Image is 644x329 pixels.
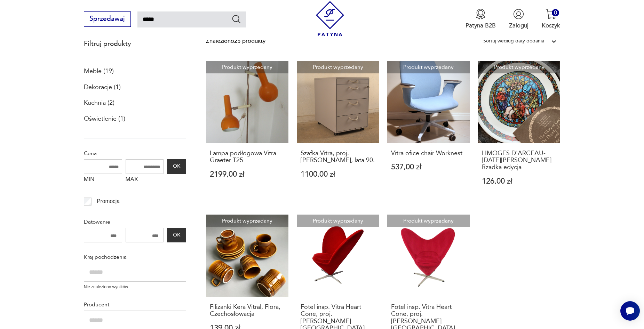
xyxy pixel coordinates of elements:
label: MIN [84,174,122,187]
button: OK [167,159,186,174]
h3: Szafka Vitra, proj. [PERSON_NAME], lata 90. [301,150,375,164]
a: Meble (19) [84,65,114,77]
button: Patyna B2B [466,9,496,30]
p: 1100,00 zł [301,171,375,178]
a: Ikona medaluPatyna B2B [466,9,496,30]
a: Produkt wyprzedanyVitra ofice chair WorknestVitra ofice chair Worknest537,00 zł [387,61,470,201]
a: Oświetlenie (1) [84,113,125,125]
h3: LIMOGES D'ARCEAU- [DATE][PERSON_NAME] Rzadka edycja [482,150,557,171]
p: Koszyk [542,22,560,30]
button: 0Koszyk [542,9,560,30]
a: Dekoracje (1) [84,81,121,93]
p: Cena [84,149,186,158]
a: Produkt wyprzedanyLampa podłogowa Vitra Graeter T25Lampa podłogowa Vitra Graeter T252199,00 zł [206,61,288,201]
div: Sortuj według daty dodania [483,37,544,46]
p: 126,00 zł [482,178,557,185]
a: Sprzedawaj [84,17,131,22]
a: Produkt wyprzedanySzafka Vitra, proj. Antonio Citterio, lata 90.Szafka Vitra, proj. [PERSON_NAME]... [297,61,379,201]
p: Nie znaleziono wyników [84,284,186,290]
h3: Filiżanki Kera Vitral, Flora, Czechosłowacja [210,304,285,318]
p: Datowanie [84,217,186,226]
a: Produkt wyprzedanyLIMOGES D'ARCEAU- Noel Vitrail Rzadka edycjaLIMOGES D'ARCEAU- [DATE][PERSON_NAM... [478,61,560,201]
p: Promocja [97,197,120,206]
img: Ikonka użytkownika [513,9,524,19]
p: 537,00 zł [391,163,466,171]
h3: Lampa podłogowa Vitra Graeter T25 [210,150,285,164]
img: Patyna - sklep z meblami i dekoracjami vintage [312,1,348,36]
div: Znaleziono 23 produkty [206,37,265,46]
p: Zaloguj [509,22,528,30]
button: Szukaj [231,14,241,24]
img: Ikona medalu [475,9,486,19]
a: Kuchnia (2) [84,97,114,109]
p: Producent [84,300,186,309]
p: Kraj pochodzenia [84,252,186,262]
img: Ikona koszyka [546,9,556,19]
h3: Vitra ofice chair Worknest [391,150,466,157]
p: 2199,00 zł [210,171,285,178]
button: Sprzedawaj [84,11,131,27]
button: OK [167,228,186,242]
p: Patyna B2B [466,22,496,30]
iframe: Smartsupp widget button [620,301,640,321]
div: 0 [552,9,559,16]
button: Zaloguj [509,9,528,30]
label: MAX [126,174,164,187]
p: Filtruj produkty [84,39,186,48]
